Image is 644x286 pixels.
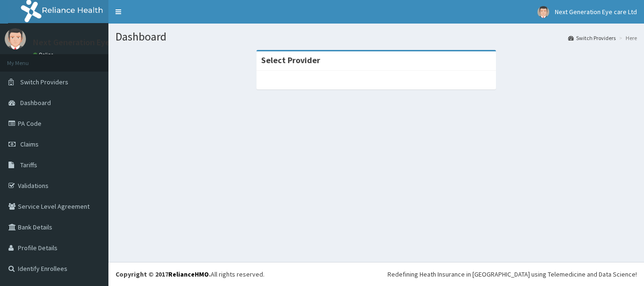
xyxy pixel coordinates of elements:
img: User Image [537,6,549,18]
span: Tariffs [20,161,37,169]
a: Online [33,51,56,58]
p: Next Generation Eye care Ltd [33,38,142,47]
strong: Select Provider [261,55,320,65]
span: Dashboard [20,98,51,107]
span: Switch Providers [20,78,68,86]
li: Here [617,34,637,42]
a: RelianceHMO [168,270,209,278]
div: Redefining Heath Insurance in [GEOGRAPHIC_DATA] using Telemedicine and Data Science! [388,270,637,279]
strong: Copyright © 2017 . [116,270,211,278]
span: Claims [20,140,39,148]
img: User Image [5,28,26,49]
span: Next Generation Eye care Ltd [555,8,637,16]
a: Switch Providers [568,34,616,42]
footer: All rights reserved. [108,262,644,286]
h1: Dashboard [116,31,637,43]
